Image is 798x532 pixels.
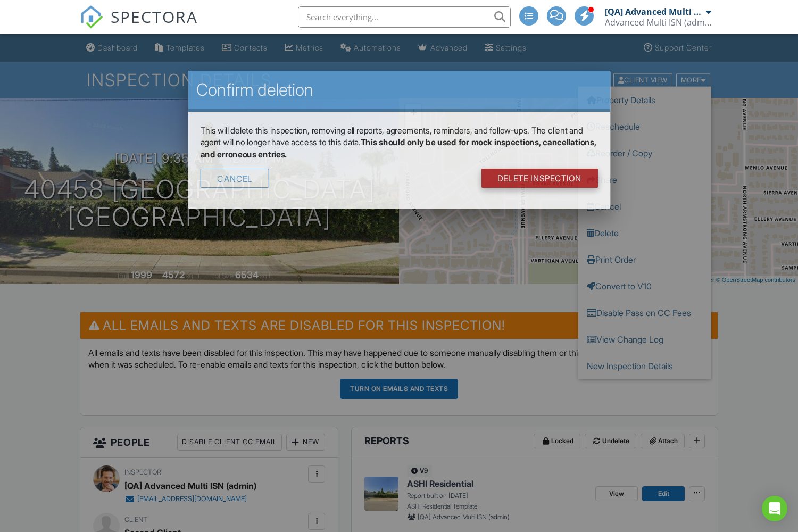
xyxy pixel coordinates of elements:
div: Open Intercom Messenger [762,496,787,521]
input: Search everything... [298,6,511,28]
img: The Best Home Inspection Software - Spectora [80,5,103,29]
a: DELETE Inspection [481,169,598,188]
a: SPECTORA [80,14,198,37]
p: This will delete this inspection, removing all reports, agreements, reminders, and follow-ups. Th... [200,124,598,160]
div: [QA] Advanced Multi ISN (admin) [605,6,703,17]
div: Cancel [200,169,269,188]
h2: Confirm deletion [196,79,602,101]
strong: This should only be used for mock inspections, cancellations, and erroneous entries. [200,137,596,159]
span: SPECTORA [111,5,198,28]
div: Advanced Multi ISN (admin) Company [605,17,711,28]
